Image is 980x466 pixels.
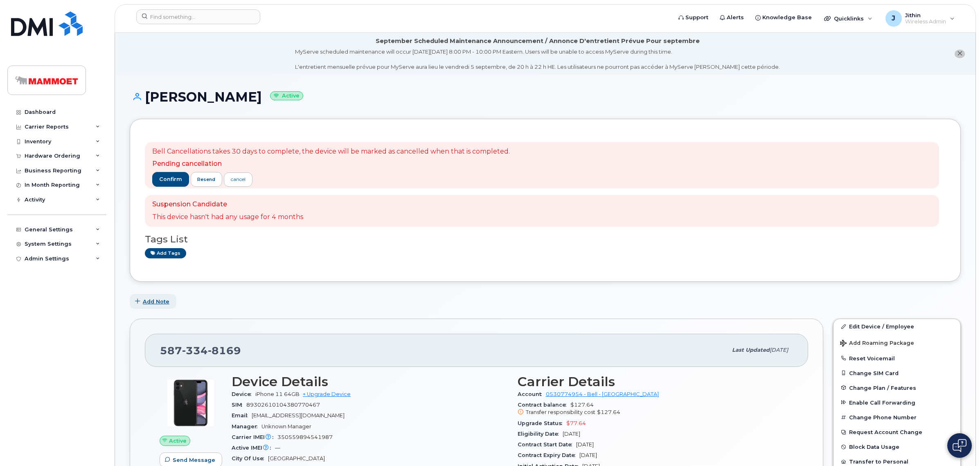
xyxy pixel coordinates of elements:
[566,420,586,426] span: $77.64
[197,176,215,183] span: resend
[152,200,303,209] p: Suspension Candidate
[518,402,794,416] span: $127.64
[255,391,300,397] span: iPhone 11 64GB
[152,147,510,156] p: Bell Cancellations takes 30 days to complete, the device will be marked as cancelled when that is...
[834,410,960,425] button: Change Phone Number
[840,340,914,348] span: Add Roaming Package
[160,344,241,357] span: 587
[270,91,303,101] small: Active
[834,425,960,439] button: Request Account Change
[277,434,333,440] span: 350559894541987
[231,176,246,183] div: cancel
[546,391,659,397] a: 0530774954 - Bell - [GEOGRAPHIC_DATA]
[834,334,960,351] button: Add Roaming Package
[770,347,788,353] span: [DATE]
[953,439,966,452] img: Open chat
[834,439,960,454] button: Block Data Usage
[518,402,570,408] span: Contract balance
[849,399,915,405] span: Enable Call Forwarding
[563,431,580,437] span: [DATE]
[261,423,311,430] span: Unknown Manager
[518,431,563,437] span: Eligibility Date
[834,366,960,380] button: Change SIM Card
[182,344,208,357] span: 334
[252,412,345,418] span: [EMAIL_ADDRESS][DOMAIN_NAME]
[232,423,261,430] span: Manager
[232,391,255,397] span: Device
[849,385,916,391] span: Change Plan / Features
[834,395,960,410] button: Enable Call Forwarding
[191,172,223,187] button: resend
[232,455,268,461] span: City Of Use
[303,391,351,397] a: + Upgrade Device
[295,48,780,71] div: MyServe scheduled maintenance will occur [DATE][DATE] 8:00 PM - 10:00 PM Eastern. Users will be u...
[526,409,595,415] span: Transfer responsibility cost
[173,456,215,464] span: Send Message
[145,248,186,258] a: Add tags
[246,402,320,408] span: 89302610104380770467
[834,380,960,395] button: Change Plan / Features
[152,172,189,187] button: confirm
[145,234,946,244] h3: Tags List
[130,90,961,104] h1: [PERSON_NAME]
[376,37,700,45] div: September Scheduled Maintenance Announcement / Annonce D'entretient Prévue Pour septembre
[232,434,277,440] span: Carrier IMEI
[152,159,510,169] p: Pending cancellation
[518,452,579,458] span: Contract Expiry Date
[518,441,576,448] span: Contract Start Date
[518,420,566,426] span: Upgrade Status
[130,294,176,309] button: Add Note
[955,50,965,58] button: close notification
[232,402,246,408] span: SIM
[159,176,182,183] span: confirm
[208,344,241,357] span: 8169
[152,213,303,222] p: This device hasn't had any usage for 4 months
[232,374,508,389] h3: Device Details
[518,374,794,389] h3: Carrier Details
[232,445,275,451] span: Active IMEI
[169,437,187,445] span: Active
[579,452,597,458] span: [DATE]
[834,319,960,334] a: Edit Device / Employee
[268,455,325,461] span: [GEOGRAPHIC_DATA]
[232,412,252,418] span: Email
[518,391,546,397] span: Account
[597,409,620,415] span: $127.64
[732,347,770,353] span: Last updated
[576,441,594,448] span: [DATE]
[275,445,280,451] span: —
[834,351,960,366] button: Reset Voicemail
[224,172,252,187] a: cancel
[143,298,169,305] span: Add Note
[166,378,215,428] img: iPhone_11.jpg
